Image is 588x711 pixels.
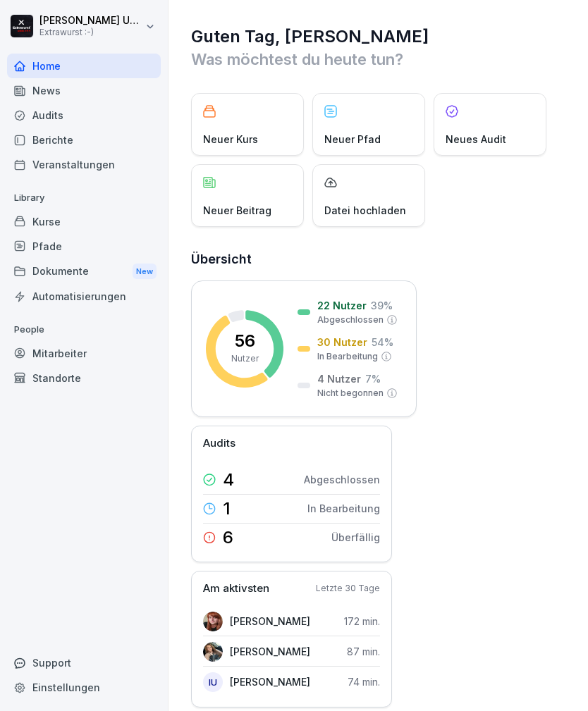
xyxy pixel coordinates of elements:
[348,674,380,689] p: 74 min.
[347,644,380,659] p: 87 min.
[304,472,380,487] p: Abgeschlossen
[317,387,384,400] p: Nicht begonnen
[344,614,380,629] p: 172 min.
[324,132,381,147] p: Neuer Pfad
[7,128,161,152] a: Berichte
[231,352,259,365] p: Nutzer
[317,298,367,313] p: 22 Nutzer
[7,187,161,209] p: Library
[7,234,161,259] a: Pfade
[203,642,223,662] img: xhpmrdh1yonvgwgja8inz43r.png
[39,27,142,37] p: Extrawurst :-)
[203,581,269,597] p: Am aktivsten
[7,152,161,177] a: Veranstaltungen
[203,612,223,631] img: pdj74pvtybk7b5lnb0qc9ttv.png
[203,132,258,147] p: Neuer Kurs
[365,371,381,386] p: 7 %
[203,672,223,692] div: IU
[307,501,380,516] p: In Bearbeitung
[331,530,380,545] p: Überfällig
[372,335,393,350] p: 54 %
[7,54,161,78] a: Home
[191,25,567,48] h1: Guten Tag, [PERSON_NAME]
[324,203,406,218] p: Datei hochladen
[230,674,310,689] p: [PERSON_NAME]
[203,435,235,452] p: Audits
[230,644,310,659] p: [PERSON_NAME]
[191,48,567,70] p: Was möchtest du heute tun?
[235,333,255,350] p: 56
[7,650,161,675] div: Support
[223,529,233,546] p: 6
[223,471,234,488] p: 4
[317,350,378,363] p: In Bearbeitung
[191,249,567,269] h2: Übersicht
[7,675,161,700] a: Einstellungen
[203,203,271,218] p: Neuer Beitrag
[7,319,161,341] p: People
[230,614,310,629] p: [PERSON_NAME]
[7,259,161,285] div: Dokumente
[316,582,380,595] p: Letzte 30 Tage
[223,500,231,517] p: 1
[133,264,157,280] div: New
[7,103,161,128] a: Audits
[7,366,161,390] a: Standorte
[317,335,367,350] p: 30 Nutzer
[446,132,506,147] p: Neues Audit
[7,284,161,309] a: Automatisierungen
[39,15,142,27] p: [PERSON_NAME] Usik
[7,78,161,103] a: News
[7,259,161,285] a: DokumenteNew
[317,371,361,386] p: 4 Nutzer
[317,314,384,326] p: Abgeschlossen
[7,209,161,234] a: Kurse
[371,298,393,313] p: 39 %
[7,341,161,366] a: Mitarbeiter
